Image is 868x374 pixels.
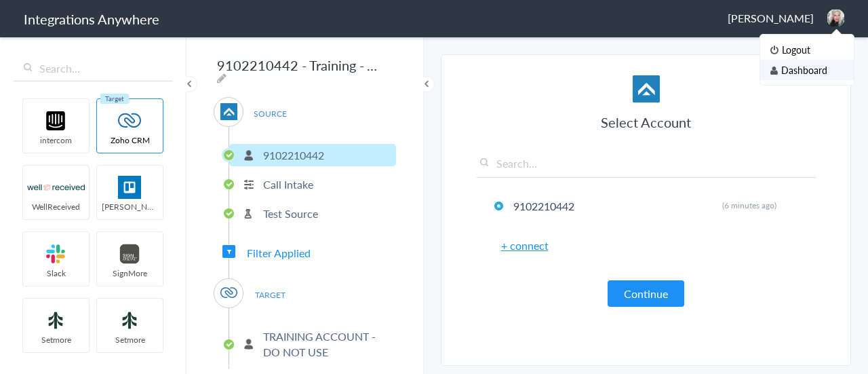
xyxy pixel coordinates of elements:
[477,113,816,132] h3: Select Account
[97,334,163,345] span: Setmore
[27,309,85,332] img: setmoreNew.jpg
[244,286,296,304] span: TARGET
[97,201,163,212] span: [PERSON_NAME]
[101,109,159,132] img: zoho-logo.svg
[244,105,296,123] span: SOURCE
[247,245,311,261] span: Filter Applied
[23,334,89,345] span: Setmore
[760,60,854,80] li: Dashboard
[728,10,814,26] span: [PERSON_NAME]
[263,176,313,192] p: Call Intake
[101,309,159,332] img: setmoreNew.jpg
[23,267,89,279] span: Slack
[220,284,237,301] img: zoho-logo.svg
[97,134,163,146] span: Zoho CRM
[27,109,85,132] img: intercom-logo.svg
[263,147,324,163] p: 9102210442
[97,267,163,279] span: SignMore
[477,155,816,178] input: Search...
[633,75,660,102] img: af-app-logo.svg
[14,56,173,81] input: Search...
[263,329,393,360] p: TRAINING ACCOUNT - DO NOT USE
[24,10,159,29] h1: Integrations Anywhere
[27,242,85,265] img: slack-logo.svg
[827,10,844,26] img: 7dfa36a4-3bbb-44a8-b441-41a940f13a04.png
[760,39,854,60] li: Logout
[263,206,318,221] p: Test Source
[608,280,684,307] button: Continue
[220,103,237,120] img: af-app-logo.svg
[101,242,159,265] img: signmore-logo.png
[722,200,776,211] span: (6 minutes ago)
[101,176,159,199] img: trello.png
[501,238,549,253] a: + connect
[23,201,89,212] span: WellReceived
[23,134,89,146] span: intercom
[27,176,85,199] img: wr-logo.svg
